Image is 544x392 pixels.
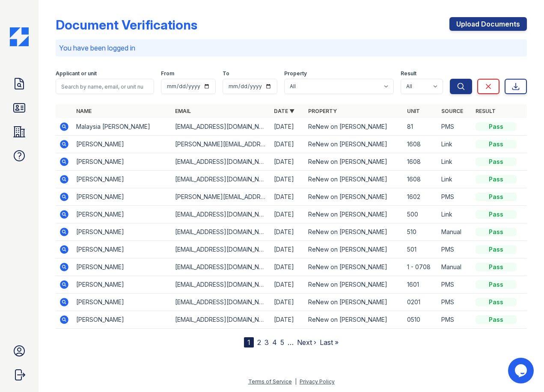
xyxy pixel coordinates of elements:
div: Pass [476,280,517,289]
td: 81 [404,118,438,136]
td: [DATE] [271,153,305,171]
td: ReNew on [PERSON_NAME] [305,171,404,188]
td: ReNew on [PERSON_NAME] [305,206,404,223]
td: 1602 [404,188,438,206]
a: Upload Documents [449,17,527,31]
td: PMS [438,311,472,329]
td: 1 - 0708 [404,258,438,276]
td: [PERSON_NAME] [73,188,172,206]
td: [EMAIL_ADDRESS][DOMAIN_NAME] [172,153,271,171]
td: [PERSON_NAME][EMAIL_ADDRESS][PERSON_NAME][DOMAIN_NAME] [172,188,271,206]
td: Link [438,206,472,223]
td: 1601 [404,276,438,294]
td: [DATE] [271,294,305,311]
iframe: chat widget [508,358,535,383]
td: Manual [438,258,472,276]
td: [PERSON_NAME] [73,311,172,329]
label: Applicant or unit [56,70,97,77]
td: [DATE] [271,206,305,223]
label: Property [284,70,307,77]
td: 1608 [404,153,438,171]
td: [DATE] [271,311,305,329]
img: CE_Icon_Blue-c292c112584629df590d857e76928e9f676e5b41ef8f769ba2f05ee15b207248.png [10,27,29,46]
td: 0510 [404,311,438,329]
td: ReNew on [PERSON_NAME] [305,241,404,258]
span: … [288,337,294,347]
td: [EMAIL_ADDRESS][DOMAIN_NAME] [172,258,271,276]
div: Pass [476,140,517,148]
a: Date ▼ [274,108,294,114]
td: [DATE] [271,188,305,206]
td: PMS [438,241,472,258]
td: PMS [438,188,472,206]
td: 1608 [404,136,438,153]
div: 1 [244,337,254,347]
td: 501 [404,241,438,258]
td: [EMAIL_ADDRESS][DOMAIN_NAME] [172,276,271,294]
td: [EMAIL_ADDRESS][DOMAIN_NAME] [172,118,271,136]
a: Source [441,108,463,114]
div: Pass [476,228,517,236]
div: Document Verifications [56,17,197,33]
td: ReNew on [PERSON_NAME] [305,294,404,311]
td: [DATE] [271,118,305,136]
a: 3 [265,338,269,347]
td: [EMAIL_ADDRESS][DOMAIN_NAME] [172,294,271,311]
td: 0201 [404,294,438,311]
td: Malaysia [PERSON_NAME] [73,118,172,136]
td: PMS [438,276,472,294]
td: [DATE] [271,276,305,294]
a: Unit [407,108,420,114]
div: Pass [476,245,517,254]
td: ReNew on [PERSON_NAME] [305,311,404,329]
div: Pass [476,193,517,201]
td: PMS [438,294,472,311]
td: [DATE] [271,241,305,258]
td: [PERSON_NAME] [73,241,172,258]
td: [EMAIL_ADDRESS][DOMAIN_NAME] [172,171,271,188]
a: 4 [272,338,277,347]
a: Name [76,108,92,114]
p: You have been logged in [59,43,523,53]
td: ReNew on [PERSON_NAME] [305,136,404,153]
td: 510 [404,223,438,241]
div: | [295,378,297,385]
td: [PERSON_NAME] [73,153,172,171]
a: 5 [280,338,284,347]
td: [PERSON_NAME] [73,171,172,188]
div: Pass [476,175,517,184]
label: To [223,70,229,77]
td: [EMAIL_ADDRESS][DOMAIN_NAME] [172,223,271,241]
div: Pass [476,263,517,271]
a: 2 [257,338,261,347]
td: ReNew on [PERSON_NAME] [305,118,404,136]
td: [EMAIL_ADDRESS][DOMAIN_NAME] [172,311,271,329]
div: Pass [476,298,517,306]
a: Last » [320,338,339,347]
td: [EMAIL_ADDRESS][DOMAIN_NAME] [172,206,271,223]
label: From [161,70,174,77]
a: Terms of Service [248,378,292,385]
a: Result [476,108,496,114]
td: 500 [404,206,438,223]
td: Link [438,136,472,153]
td: ReNew on [PERSON_NAME] [305,223,404,241]
a: Property [308,108,337,114]
a: Email [175,108,191,114]
td: Manual [438,223,472,241]
td: 1608 [404,171,438,188]
div: Pass [476,315,517,324]
td: [PERSON_NAME] [73,258,172,276]
div: Pass [476,122,517,131]
td: PMS [438,118,472,136]
td: ReNew on [PERSON_NAME] [305,276,404,294]
td: [EMAIL_ADDRESS][DOMAIN_NAME] [172,241,271,258]
td: [DATE] [271,223,305,241]
div: Pass [476,157,517,166]
td: [PERSON_NAME] [73,294,172,311]
td: ReNew on [PERSON_NAME] [305,258,404,276]
td: ReNew on [PERSON_NAME] [305,188,404,206]
input: Search by name, email, or unit number [56,79,154,94]
div: Pass [476,210,517,219]
a: Privacy Policy [300,378,335,385]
